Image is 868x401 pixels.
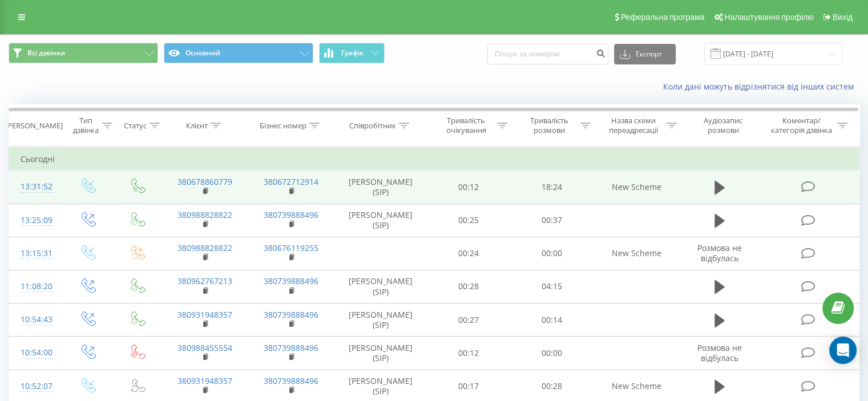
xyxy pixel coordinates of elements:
[319,43,385,63] button: Графік
[177,309,232,320] a: 380931948357
[177,276,232,286] a: 380962767213
[264,375,318,386] a: 380739888496
[186,121,208,131] div: Клієнт
[349,121,396,131] div: Співробітник
[334,204,427,237] td: [PERSON_NAME] (SIP)
[438,116,495,135] div: Тривалість очікування
[663,81,859,92] a: Коли дані можуть відрізнятися вiд інших систем
[829,337,857,364] div: Open Intercom Messenger
[510,303,593,337] td: 00:14
[520,116,578,135] div: Тривалість розмови
[72,116,99,135] div: Тип дзвінка
[427,237,510,270] td: 00:24
[264,209,318,220] a: 380739888496
[593,171,679,204] td: New Scheme
[21,176,51,198] div: 13:31:52
[334,270,427,303] td: [PERSON_NAME] (SIP)
[697,342,742,363] span: Розмова не відбулась
[5,121,63,131] div: [PERSON_NAME]
[177,342,232,353] a: 380988455554
[260,121,306,131] div: Бізнес номер
[768,116,834,135] div: Коментар/категорія дзвінка
[334,337,427,370] td: [PERSON_NAME] (SIP)
[177,375,232,386] a: 380931948357
[833,13,853,22] span: Вихід
[614,44,676,64] button: Експорт
[21,209,51,232] div: 13:25:09
[9,148,859,171] td: Сьогодні
[510,237,593,270] td: 00:00
[427,337,510,370] td: 00:12
[21,242,51,265] div: 13:15:31
[264,242,318,253] a: 380676119255
[177,209,232,220] a: 380988828822
[21,309,51,331] div: 10:54:43
[510,204,593,237] td: 00:37
[593,237,679,270] td: New Scheme
[510,337,593,370] td: 00:00
[487,44,608,64] input: Пошук за номером
[427,171,510,204] td: 00:12
[264,309,318,320] a: 380739888496
[427,270,510,303] td: 00:28
[724,13,813,22] span: Налаштування профілю
[9,43,158,63] button: Всі дзвінки
[27,48,65,58] span: Всі дзвінки
[264,276,318,286] a: 380739888496
[427,303,510,337] td: 00:27
[264,176,318,187] a: 380672712914
[510,171,593,204] td: 18:24
[264,342,318,353] a: 380739888496
[341,49,364,57] span: Графік
[177,176,232,187] a: 380678860779
[604,116,664,135] div: Назва схеми переадресації
[510,270,593,303] td: 04:15
[697,242,742,264] span: Розмова не відбулась
[334,303,427,337] td: [PERSON_NAME] (SIP)
[427,204,510,237] td: 00:25
[164,43,313,63] button: Основний
[621,13,705,22] span: Реферальна програма
[21,276,51,298] div: 11:08:20
[334,171,427,204] td: [PERSON_NAME] (SIP)
[124,121,147,131] div: Статус
[21,342,51,364] div: 10:54:00
[177,242,232,253] a: 380988828822
[21,375,51,398] div: 10:52:07
[690,116,757,135] div: Аудіозапис розмови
